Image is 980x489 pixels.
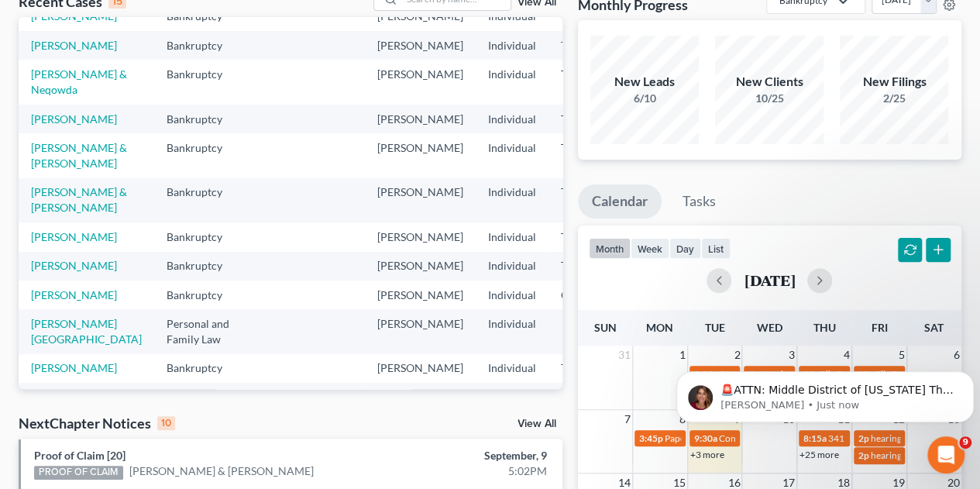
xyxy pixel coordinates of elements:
[34,466,123,480] div: PROOF OF CLAIM
[548,105,624,133] td: TXNB
[799,449,839,460] a: +25 more
[31,259,117,272] a: [PERSON_NAME]
[154,281,251,309] td: Bankruptcy
[154,354,251,383] td: Bankruptcy
[365,354,476,383] td: [PERSON_NAME]
[704,321,724,334] span: Tue
[365,222,476,251] td: [PERSON_NAME]
[476,60,548,104] td: Individual
[365,105,476,133] td: [PERSON_NAME]
[31,112,117,126] a: [PERSON_NAME]
[927,436,965,474] iframe: Intercom live chat
[476,178,548,222] td: Individual
[365,252,476,281] td: [PERSON_NAME]
[386,448,546,463] div: September, 9
[157,416,175,430] div: 10
[639,432,663,444] span: 3:45p
[701,238,731,259] button: list
[840,73,948,91] div: New Filings
[669,238,701,259] button: day
[365,383,476,412] td: [PERSON_NAME]
[365,178,476,222] td: [PERSON_NAME]
[631,238,669,259] button: week
[31,288,117,301] a: [PERSON_NAME]
[19,414,175,432] div: NextChapter Notices
[623,410,632,429] span: 7
[646,321,673,334] span: Mon
[548,178,624,222] td: TXNB
[715,91,824,106] div: 10/25
[31,67,127,96] a: [PERSON_NAME] & Neqowda
[548,222,624,251] td: TXNB
[715,73,824,91] div: New Clients
[476,105,548,133] td: Individual
[548,383,624,412] td: TXNB
[476,281,548,309] td: Individual
[34,449,126,462] a: Proof of Claim [20]
[959,436,971,449] span: 9
[548,354,624,383] td: TXNB
[31,39,117,52] a: [PERSON_NAME]
[365,281,476,309] td: [PERSON_NAME]
[589,238,631,259] button: month
[840,91,948,106] div: 2/25
[590,91,699,106] div: 6/10
[669,184,730,219] a: Tasks
[154,309,251,353] td: Personal and Family Law
[690,449,724,460] a: +3 more
[476,31,548,60] td: Individual
[476,252,548,281] td: Individual
[154,133,251,177] td: Bankruptcy
[518,418,556,429] a: View All
[813,321,836,334] span: Thu
[31,141,127,170] a: [PERSON_NAME] & [PERSON_NAME]
[365,60,476,104] td: [PERSON_NAME]
[476,133,548,177] td: Individual
[590,73,699,91] div: New Leads
[31,317,142,346] a: [PERSON_NAME][GEOGRAPHIC_DATA]
[757,321,782,334] span: Wed
[154,178,251,222] td: Bankruptcy
[665,432,900,444] span: Paperwork appt for [PERSON_NAME] & [PERSON_NAME]
[365,133,476,177] td: [PERSON_NAME]
[476,354,548,383] td: Individual
[154,60,251,104] td: Bankruptcy
[924,321,944,334] span: Sat
[858,449,869,461] span: 2p
[871,321,887,334] span: Fri
[154,383,251,412] td: Bankruptcy
[129,463,314,479] a: [PERSON_NAME] & [PERSON_NAME]
[31,230,117,243] a: [PERSON_NAME]
[31,361,117,374] a: [PERSON_NAME]
[744,272,795,288] h2: [DATE]
[365,309,476,353] td: [PERSON_NAME]
[365,31,476,60] td: [PERSON_NAME]
[593,321,616,334] span: Sun
[548,252,624,281] td: TXNB
[476,383,548,412] td: Individual
[476,222,548,251] td: Individual
[154,31,251,60] td: Bankruptcy
[31,185,127,214] a: [PERSON_NAME] & [PERSON_NAME]
[476,309,548,353] td: Individual
[548,60,624,104] td: TXNB
[154,222,251,251] td: Bankruptcy
[578,184,662,219] a: Calendar
[548,133,624,177] td: TXNB
[386,463,546,479] div: 5:02PM
[548,281,624,309] td: OKWB
[154,105,251,133] td: Bankruptcy
[548,31,624,60] td: TXNB
[617,346,632,364] span: 31
[670,339,980,447] iframe: Intercom notifications message
[154,252,251,281] td: Bankruptcy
